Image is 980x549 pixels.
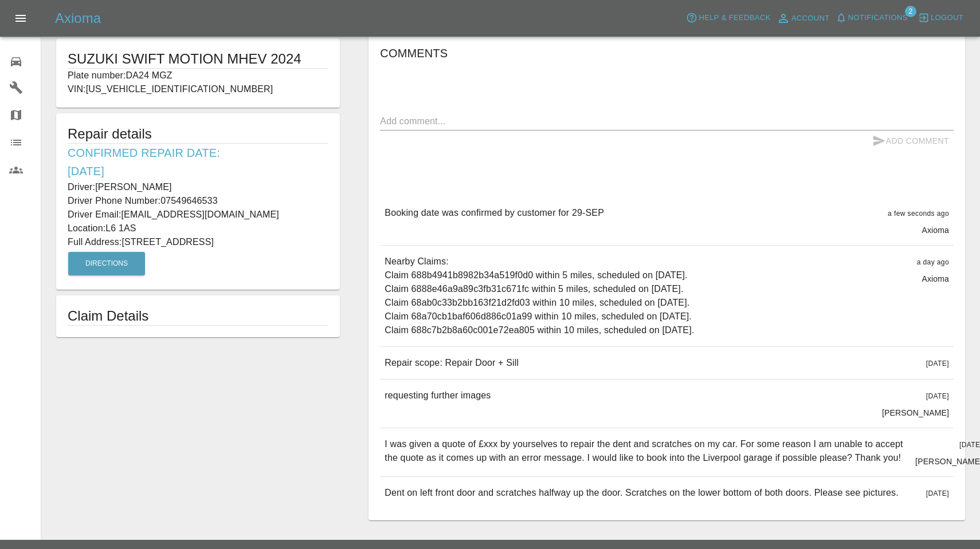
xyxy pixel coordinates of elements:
p: VIN: [US_VEHICLE_IDENTIFICATION_NUMBER] [68,82,328,96]
p: Repair scope: Repair Door + Sill [385,356,519,370]
p: Booking date was confirmed by customer for 29-SEP [385,206,604,220]
h6: Comments [380,44,954,62]
button: Open drawer [7,5,34,32]
p: Axioma [922,273,949,285]
span: Logout [931,11,963,25]
p: [PERSON_NAME] [882,407,949,418]
button: Help & Feedback [683,9,773,27]
p: Nearby Claims: Claim 688b4941b8982b34a519f0d0 within 5 miles, scheduled on [DATE]. Claim 6888e46a... [385,255,694,337]
p: requesting further images [385,389,491,402]
p: I was given a quote of £xxx by yourselves to repair the dent and scratches on my car. For some re... [385,437,906,465]
p: Dent on left front door and scratches halfway up the door. Scratches on the lower bottom of both ... [385,486,898,500]
h1: Claim Details [68,307,328,325]
span: [DATE] [926,489,949,497]
p: Plate number: DA24 MGZ [68,69,328,82]
h6: Confirmed Repair Date: [DATE] [68,144,328,180]
span: [DATE] [926,392,949,400]
h5: Repair details [68,125,328,143]
h5: Axioma [55,9,101,27]
span: 2 [905,6,916,17]
span: Account [791,12,830,25]
p: Driver Phone Number: 07549646533 [68,194,328,208]
p: Driver: [PERSON_NAME] [68,180,328,194]
span: Help & Feedback [699,11,770,25]
button: Logout [915,9,966,27]
p: Axioma [922,224,949,236]
a: Account [774,9,833,27]
p: Driver Email: [EMAIL_ADDRESS][DOMAIN_NAME] [68,208,328,222]
span: a day ago [917,258,949,266]
p: Full Address: [STREET_ADDRESS] [68,235,328,249]
span: [DATE] [926,360,949,368]
p: Location: L6 1AS [68,222,328,235]
button: Directions [68,252,145,275]
span: a few seconds ago [888,210,949,218]
button: Notifications [833,9,911,27]
span: Notifications [848,11,908,25]
h1: SUZUKI SWIFT MOTION MHEV 2024 [68,50,328,68]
